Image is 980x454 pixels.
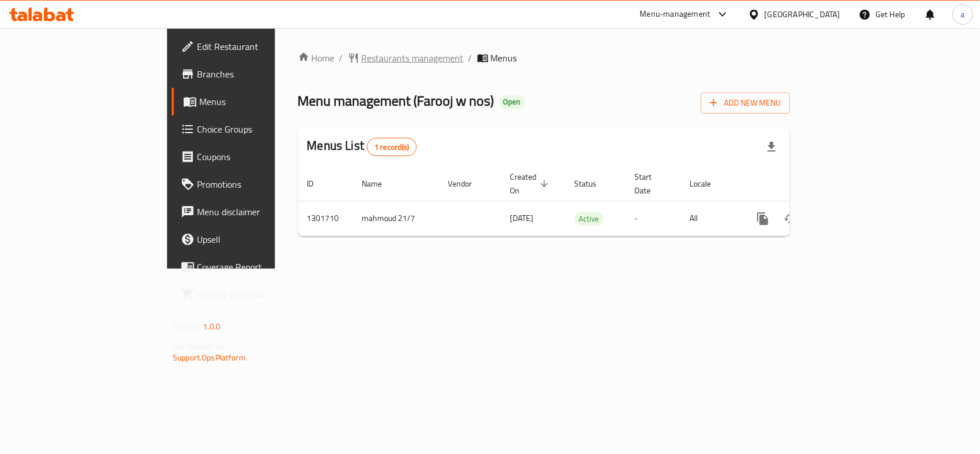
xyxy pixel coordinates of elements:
[172,60,331,88] a: Branches
[575,212,604,226] span: Active
[367,142,416,153] span: 1 record(s)
[681,201,740,236] td: All
[777,205,804,232] button: Change Status
[353,201,439,236] td: mahmoud 21/7
[362,51,464,65] span: Restaurants management
[960,8,964,21] span: a
[499,97,525,107] span: Open
[298,166,869,236] table: enhanced table
[197,205,321,219] span: Menu disclaimer
[197,67,321,81] span: Branches
[740,166,869,201] th: Actions
[197,288,321,301] span: Grocery Checklist
[510,170,552,197] span: Created On
[362,177,397,191] span: Name
[172,33,331,60] a: Edit Restaurant
[197,177,321,191] span: Promotions
[197,40,321,53] span: Edit Restaurant
[172,226,331,253] a: Upsell
[197,122,321,136] span: Choice Groups
[468,51,472,65] li: /
[640,7,711,21] div: Menu-management
[710,96,781,110] span: Add New Menu
[197,232,321,246] span: Upsell
[448,177,487,191] span: Vendor
[199,95,321,108] span: Menus
[701,92,790,114] button: Add New Menu
[510,211,534,226] span: [DATE]
[197,150,321,164] span: Coupons
[749,205,777,232] button: more
[491,51,517,65] span: Menus
[172,198,331,226] a: Menu disclaimer
[203,319,220,334] span: 1.0.0
[172,88,331,115] a: Menus
[307,177,329,191] span: ID
[172,170,331,198] a: Promotions
[172,143,331,170] a: Coupons
[690,177,726,191] span: Locale
[307,137,417,156] h2: Menus List
[626,201,681,236] td: -
[298,88,494,114] span: Menu management ( Farooj w nos )
[348,51,464,65] a: Restaurants management
[298,51,790,65] nav: breadcrumb
[172,115,331,143] a: Choice Groups
[173,350,246,365] a: Support.OpsPlatform
[197,260,321,274] span: Coverage Report
[172,281,331,308] a: Grocery Checklist
[575,212,604,226] div: Active
[173,339,226,354] span: Get support on:
[339,51,343,65] li: /
[758,133,785,161] div: Export file
[173,319,201,334] span: Version:
[172,253,331,281] a: Coverage Report
[575,177,612,191] span: Status
[765,8,840,21] div: [GEOGRAPHIC_DATA]
[499,95,525,109] div: Open
[635,170,667,197] span: Start Date
[367,138,417,156] div: Total records count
